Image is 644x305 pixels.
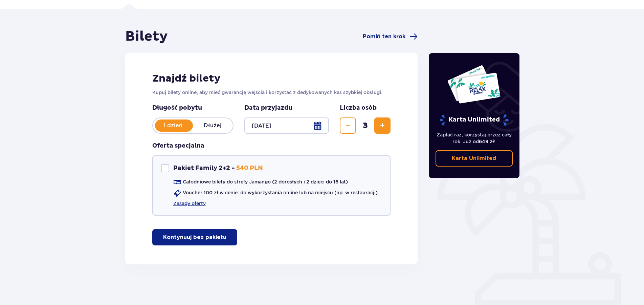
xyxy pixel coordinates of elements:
span: 649 zł [479,139,494,144]
p: Zapłać raz, korzystaj przez cały rok. Już od ! [436,131,513,145]
h1: Bilety [125,28,168,45]
p: Liczba osób [340,104,377,112]
h2: Znajdź bilety [152,72,391,85]
p: Data przyjazdu [244,104,292,112]
span: 3 [357,121,373,131]
h3: Oferta specjalna [152,142,204,150]
button: Zwiększ [374,117,391,134]
button: Zmniejsz [340,117,356,134]
p: Kontynuuj bez pakietu [163,234,226,241]
button: Kontynuuj bez pakietu [152,229,237,245]
p: Pakiet Family 2+2 - [173,164,235,172]
p: Voucher 100 zł w cenie: do wykorzystania online lub na miejscu (np. w restauracji) [183,189,378,196]
p: Długość pobytu [152,104,234,112]
a: Karta Unlimited [436,150,513,167]
p: Karta Unlimited [452,155,496,162]
p: Karta Unlimited [439,114,509,126]
span: Pomiń ten krok [363,33,405,40]
p: Całodniowe bilety do strefy Jamango (2 dorosłych i 2 dzieci do 16 lat) [183,178,348,185]
p: Kupuj bilety online, aby mieć gwarancję wejścia i korzystać z dedykowanych kas szybkiej obsługi. [152,89,391,96]
p: Dłużej [193,122,233,129]
a: Zasady oferty [173,200,206,207]
a: Pomiń ten krok [363,32,418,41]
p: 1 dzień [153,122,193,129]
img: Dwie karty całoroczne do Suntago z napisem 'UNLIMITED RELAX', na białym tle z tropikalnymi liśćmi... [447,65,501,104]
p: 540 PLN [236,164,263,172]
